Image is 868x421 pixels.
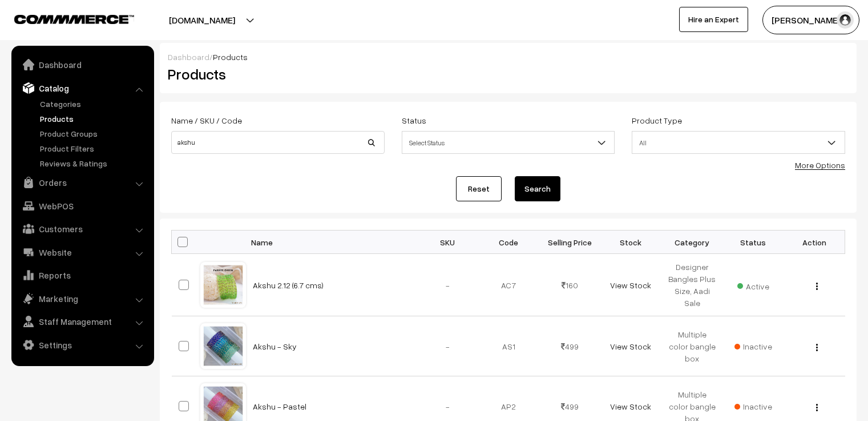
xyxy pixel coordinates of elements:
span: Active [737,277,769,292]
button: Search [515,176,560,201]
th: SKU [417,231,478,254]
button: [PERSON_NAME] [762,6,859,34]
th: Category [661,231,722,254]
th: Status [722,231,784,254]
a: Products [37,113,150,125]
a: Staff Management [14,311,150,332]
td: AC7 [478,254,539,316]
a: Reviews & Ratings [37,157,150,169]
th: Selling Price [539,231,600,254]
a: Reports [14,265,150,285]
span: All [632,133,845,153]
a: Product Filters [37,142,150,154]
input: Name / SKU / Code [171,131,385,154]
span: Select Status [402,131,615,154]
th: Action [784,231,845,254]
a: Catalog [14,78,150,98]
a: View Stock [610,280,651,290]
img: COMMMERCE [14,15,134,23]
label: Name / SKU / Code [171,114,242,126]
a: Orders [14,172,150,193]
th: Stock [600,231,661,254]
span: All [632,131,845,154]
img: Menu [816,404,818,411]
a: Hire an Expert [679,7,748,32]
a: More Options [795,160,845,170]
h2: Products [168,65,383,83]
span: Products [213,52,248,62]
a: Settings [14,335,150,355]
a: Akshu 2.12 (6.7 cms) [253,280,324,290]
a: Customers [14,219,150,239]
img: user [837,11,854,29]
label: Status [402,114,426,126]
span: Select Status [402,133,615,153]
a: Categories [37,98,150,110]
a: Akshu - Sky [253,341,297,351]
span: Inactive [734,340,772,352]
a: Product Groups [37,128,150,140]
a: View Stock [610,402,651,411]
a: COMMMERCE [14,11,114,25]
a: Dashboard [14,54,150,75]
label: Product Type [632,114,682,126]
td: - [417,316,478,376]
a: Marketing [14,288,150,309]
span: Inactive [734,400,772,412]
th: Code [478,231,539,254]
div: / [168,51,849,63]
a: Reset [456,176,502,201]
th: Name [246,231,417,254]
td: Multiple color bangle box [661,316,722,376]
img: Menu [816,344,818,351]
a: Dashboard [168,52,209,62]
td: 499 [539,316,600,376]
td: Designer Bangles Plus Size, Aadi Sale [661,254,722,316]
td: AS1 [478,316,539,376]
a: View Stock [610,341,651,351]
a: Akshu - Pastel [253,402,306,411]
td: 160 [539,254,600,316]
td: - [417,254,478,316]
a: WebPOS [14,196,150,216]
button: [DOMAIN_NAME] [129,6,275,34]
img: Menu [816,283,818,290]
a: Website [14,242,150,263]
